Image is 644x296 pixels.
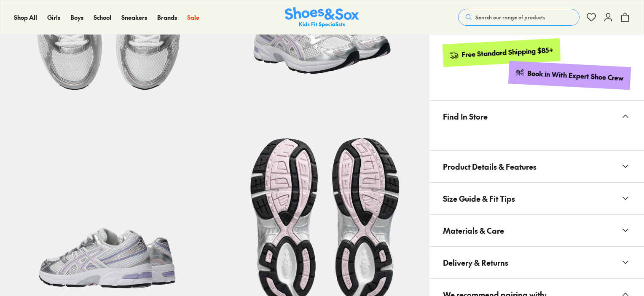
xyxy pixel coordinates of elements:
[443,132,631,140] iframe: Find in Store
[429,183,644,214] button: Size Guide & Fit Tips
[429,215,644,246] button: Materials & Care
[442,38,560,67] a: Free Standard Shipping $85+
[527,69,624,83] div: Book in With Expert Shoe Crew
[475,13,545,21] span: Search our range of products
[187,13,199,22] a: Sale
[70,13,83,22] a: Boys
[285,7,359,28] a: Shoes & Sox
[461,45,553,59] div: Free Standard Shipping $85+
[443,186,515,211] span: Size Guide & Fit Tips
[443,250,508,275] span: Delivery & Returns
[443,154,537,179] span: Product Details & Features
[443,218,504,243] span: Materials & Care
[94,13,111,22] a: School
[443,104,488,129] span: Find In Store
[285,7,359,28] img: SNS_Logo_Responsive.svg
[47,13,60,22] a: Girls
[508,61,631,90] a: Book in With Expert Shoe Crew
[14,13,37,22] a: Shop All
[121,13,147,22] a: Sneakers
[157,13,177,22] a: Brands
[458,9,580,26] button: Search our range of products
[429,247,644,278] button: Delivery & Returns
[429,101,644,132] button: Find In Store
[429,151,644,182] button: Product Details & Features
